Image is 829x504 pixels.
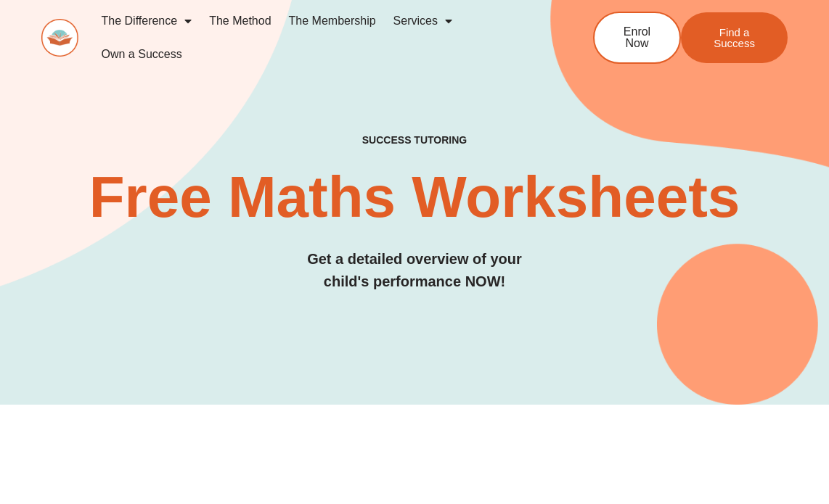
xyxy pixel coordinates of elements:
h3: Get a detailed overview of your child's performance NOW! [41,248,788,293]
a: The Difference [93,4,201,38]
h2: Free Maths Worksheets​ [41,168,788,226]
a: Own a Success [93,38,191,71]
a: The Method [200,4,279,38]
a: Find a Success [681,12,788,63]
a: The Membership [280,4,385,38]
span: Find a Success [703,27,766,49]
nav: Menu [93,4,550,71]
h4: SUCCESS TUTORING​ [41,134,788,146]
a: Services [385,4,461,38]
a: Enrol Now [593,12,681,64]
span: Enrol Now [616,26,658,49]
